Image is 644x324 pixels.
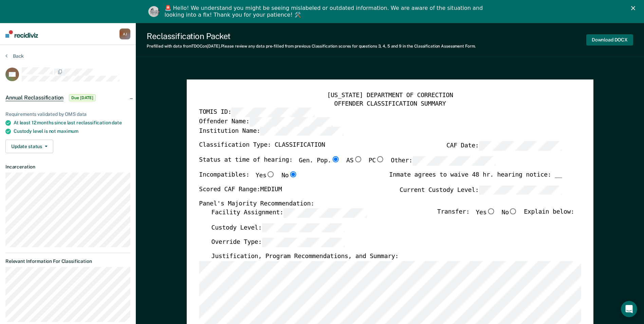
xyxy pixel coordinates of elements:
[199,117,333,127] label: Offender Name:
[231,108,314,118] input: TOMIS ID:
[211,223,345,233] label: Custody Level:
[400,185,562,195] label: Current Custody Level:
[299,156,340,166] label: Gen. Pop.
[69,94,96,101] span: Due [DATE]
[5,53,24,59] button: Back
[446,142,562,151] label: CAF Date:
[281,171,297,180] label: No
[353,156,362,162] input: AS
[211,208,366,218] label: Facility Assignment:
[199,108,314,118] label: TOMIS ID:
[376,156,385,162] input: PC
[412,156,496,166] input: Other:
[509,208,518,214] input: No
[476,208,495,218] label: Yes
[346,156,362,166] label: AS
[199,156,496,171] div: Status at time of hearing:
[211,253,399,261] label: Justification, Program Recommendations, and Summary:
[112,120,122,125] span: date
[199,185,282,195] label: Scored CAF Range: MEDIUM
[5,94,63,101] span: Annual Reclassification
[260,127,343,136] input: Institution Name:
[289,171,297,177] input: No
[486,208,495,214] input: Yes
[199,171,297,185] div: Incompatibles:
[199,200,562,209] div: Panel's Majority Recommendation:
[331,156,340,162] input: Gen. Pop.
[199,127,343,136] label: Institution Name:
[211,238,345,248] label: Override Type:
[14,120,130,126] div: At least 12 months since last reclassification
[57,128,78,134] span: maximum
[389,171,562,185] div: Inmate agrees to waive 48 hr. hearing notice: __
[14,128,130,134] div: Custody level is not
[5,140,53,153] button: Update status
[147,44,476,49] div: Prefilled with data from TDOC on [DATE] . Please review any data pre-filled from previous Classif...
[262,223,345,233] input: Custody Level:
[621,301,637,317] iframe: Intercom live chat
[368,156,384,166] label: PC
[479,142,562,151] input: CAF Date:
[148,6,159,17] img: Profile image for Kim
[5,164,130,170] dt: Incarceration
[479,185,562,195] input: Current Custody Level:
[5,111,130,117] div: Requirements validated by OMS data
[5,30,38,38] img: Recidiviz
[119,29,130,39] button: AJ
[262,238,345,248] input: Override Type:
[283,208,366,218] input: Facility Assignment:
[586,34,633,46] button: Download DOCX
[501,208,517,218] label: No
[5,258,130,264] dt: Relevant Information For Classification
[256,171,275,180] label: Yes
[147,31,476,41] div: Reclassification Packet
[631,6,638,10] div: Close
[391,156,496,166] label: Other:
[266,171,275,177] input: Yes
[199,92,581,100] div: [US_STATE] DEPARTMENT OF CORRECTION
[249,117,332,127] input: Offender Name:
[199,142,325,151] label: Classification Type: CLASSIFICATION
[119,29,130,39] div: A J
[437,208,574,223] div: Transfer: Explain below:
[199,100,581,108] div: OFFENDER CLASSIFICATION SUMMARY
[165,5,485,18] div: 🚨 Hello! We understand you might be seeing mislabeled or outdated information. We are aware of th...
